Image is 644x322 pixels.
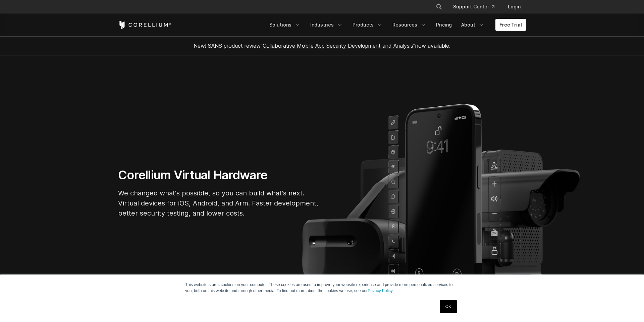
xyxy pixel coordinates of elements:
[265,19,305,31] a: Solutions
[118,188,319,218] p: We changed what's possible, so you can build what's next. Virtual devices for iOS, Android, and A...
[348,19,387,31] a: Products
[185,282,459,294] p: This website stores cookies on your computer. These cookies are used to improve your website expe...
[432,19,456,31] a: Pricing
[306,19,347,31] a: Industries
[502,1,526,13] a: Login
[118,21,171,29] a: Corellium Home
[428,1,526,13] div: Navigation Menu
[448,1,500,13] a: Support Center
[495,19,526,31] a: Free Trial
[194,42,450,49] span: New! SANS product review now available.
[440,300,457,313] a: OK
[261,42,415,49] a: "Collaborative Mobile App Security Development and Analysis"
[368,288,393,293] a: Privacy Policy.
[457,19,489,31] a: About
[388,19,431,31] a: Resources
[265,19,526,31] div: Navigation Menu
[118,168,319,183] h1: Corellium Virtual Hardware
[433,1,445,13] button: Search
